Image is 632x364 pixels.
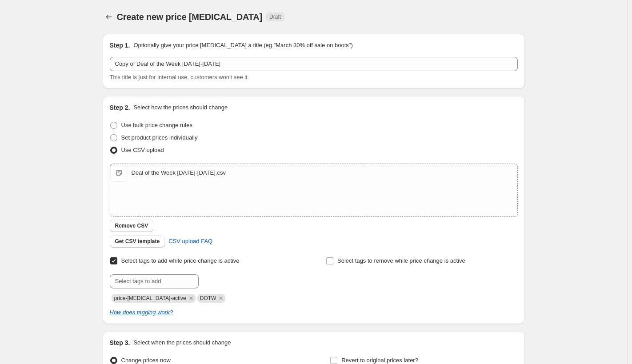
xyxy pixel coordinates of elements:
p: Select when the prices should change [133,338,231,347]
span: Use CSV upload [121,147,164,153]
h2: Step 2. [110,103,130,112]
span: price-change-job-active [114,295,186,301]
button: Remove CSV [110,220,154,232]
span: Draft [269,13,281,20]
a: CSV upload FAQ [163,234,218,248]
span: Get CSV template [115,238,160,245]
span: Remove CSV [115,222,148,229]
span: Set product prices individually [121,134,198,141]
span: Revert to original prices later? [341,357,418,364]
div: Deal of the Week [DATE]-[DATE].csv [132,168,226,177]
span: Select tags to remove while price change is active [337,257,465,264]
span: Use bulk price change rules [121,122,192,128]
p: Optionally give your price [MEDICAL_DATA] a title (eg "March 30% off sale on boots") [133,41,352,50]
h2: Step 1. [110,41,130,50]
input: 30% off holiday sale [110,57,518,71]
span: Create new price [MEDICAL_DATA] [117,12,263,22]
button: Remove price-change-job-active [187,294,195,302]
span: Change prices now [121,357,171,364]
h2: Step 3. [110,338,130,347]
input: Select tags to add [110,274,199,288]
button: Remove DOTW [217,294,225,302]
button: Get CSV template [110,235,165,248]
span: DOTW [200,295,216,301]
span: Select tags to add while price change is active [121,257,240,264]
a: How does tagging work? [110,309,173,316]
p: Select how the prices should change [133,103,228,112]
span: CSV upload FAQ [168,237,212,246]
span: This title is just for internal use, customers won't see it [110,74,248,80]
button: Price change jobs [103,11,115,23]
